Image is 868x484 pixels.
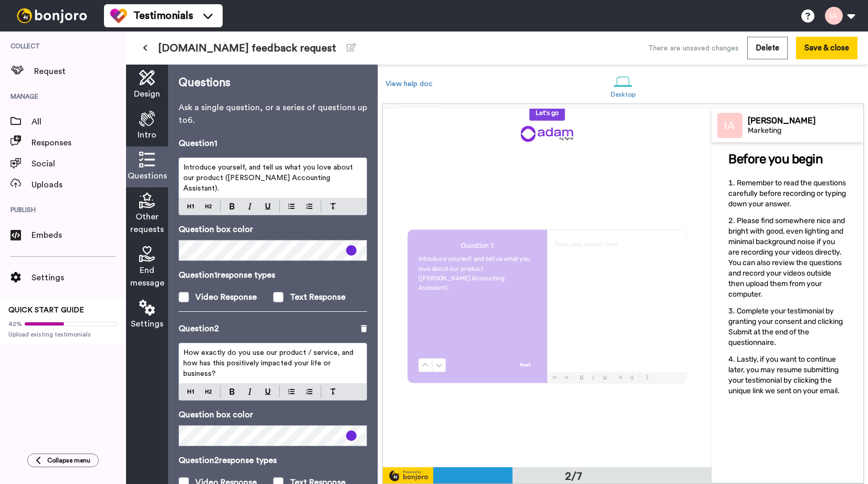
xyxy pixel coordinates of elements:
img: numbered-block.svg [306,202,312,211]
img: clear-format.svg [330,203,336,209]
img: heading-two-block.svg [564,375,569,380]
img: numbered-block.svg [306,387,312,396]
span: Request [34,65,126,78]
p: Question 1 [179,137,217,150]
p: Ask a single question, or a series of questions up to 6 . [179,101,367,127]
img: bold-mark.svg [229,203,235,209]
button: Save & close [796,37,857,59]
span: Complete your testimonial by granting your consent and clicking Submit at the end of the question... [728,307,844,347]
button: Next [514,358,536,372]
span: Introduce yourself, and tell us what you love about our product ([PERSON_NAME] Accounting Assista... [183,164,355,192]
span: Intro [138,129,156,141]
span: Embeds [32,229,126,241]
img: Profile Image [717,113,742,138]
span: Introduce yourself, and tell us what you love about our product ([PERSON_NAME] Accounting Assista... [419,255,531,291]
img: heading-one-block.svg [187,202,194,211]
img: italic-mark.svg [248,203,252,209]
img: bulleted-block.svg [618,375,622,380]
img: clear-format.svg [645,375,650,380]
span: Lastly, if you want to continue later, you may resume submitting your testimonial by clicking the... [728,355,840,395]
span: Settings [32,271,126,284]
div: 2/7 [548,469,599,483]
span: Design [134,88,160,100]
span: Please find somewhere nice and bright with good, even lighting and minimal background noise if yo... [728,216,846,299]
img: tm-color.svg [110,7,127,24]
img: italic-mark.svg [248,388,252,395]
img: underline-mark.svg [603,375,607,380]
span: Before you begin [728,152,823,166]
span: Upload existing testimonials [8,330,118,339]
span: All [32,115,126,128]
span: Remember to read the questions carefully before recording or typing down your answer. [728,178,848,208]
div: There are unsaved changes [648,43,739,54]
img: underline-mark.svg [265,388,271,395]
img: powered-by-bj.svg [383,469,433,482]
span: End message [130,264,164,289]
span: Responses [32,136,126,149]
img: bold-mark.svg [229,388,235,395]
button: Collapse menu [27,454,99,467]
span: Social [32,157,126,170]
button: Delete [747,37,788,59]
img: underline-mark.svg [265,203,271,209]
a: Desktop [605,67,641,103]
img: bold-mark.svg [580,375,584,380]
img: bulleted-block.svg [288,202,295,211]
span: Other requests [130,211,164,236]
img: heading-two-block.svg [205,202,212,211]
div: Desktop [611,91,635,98]
span: How exactly do you use our product / service, and how has this positively impacted your life or b... [183,349,355,377]
span: Settings [131,318,163,330]
span: QUICK START GUIDE [8,307,84,314]
p: Question 2 [179,322,219,335]
p: Question 2 response types [179,454,367,467]
span: 42% [8,320,22,328]
span: Collapse menu [47,456,90,465]
a: View help doc [385,80,433,88]
img: heading-one-block.svg [187,387,194,396]
img: numbered-block.svg [630,375,634,380]
p: Question 1 response types [179,269,367,281]
div: [PERSON_NAME] [748,115,863,125]
img: clear-format.svg [330,388,336,395]
div: Video Response [195,291,257,303]
p: Question box color [179,223,367,236]
span: Questions [128,170,167,182]
p: Question box color [179,408,367,421]
div: Text Response [290,291,346,303]
img: bulleted-block.svg [288,387,295,396]
h4: Question 1 [419,240,536,250]
div: Marketing [748,127,863,135]
img: heading-two-block.svg [205,387,212,396]
img: italic-mark.svg [592,375,594,380]
span: Testimonials [133,8,193,23]
p: Questions [179,75,367,91]
span: Uploads [32,178,126,191]
img: bj-logo-header-white.svg [13,8,91,23]
span: [DOMAIN_NAME] feedback request [158,41,336,56]
img: heading-one-block.svg [553,375,557,380]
